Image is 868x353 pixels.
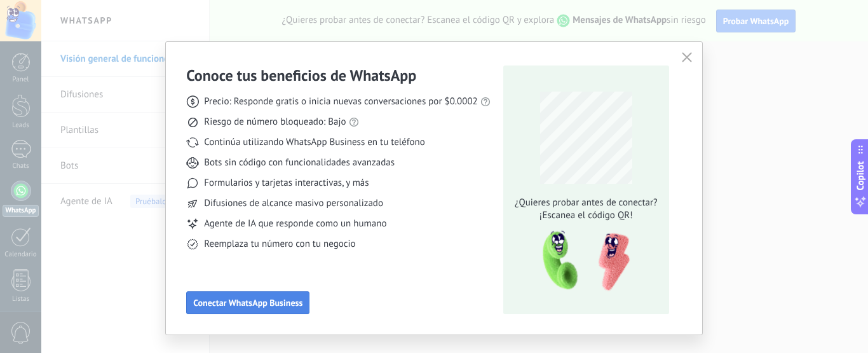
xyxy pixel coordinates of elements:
[204,218,386,230] span: Agente de IA que responde como un humano
[204,238,355,251] span: Reemplaza tu número con tu negocio
[204,136,424,149] span: Continúa utilizando WhatsApp Business en tu teléfono
[204,197,383,210] span: Difusiones de alcance masivo personalizado
[511,197,661,209] span: ¿Quieres probar antes de conectar?
[204,116,346,128] span: Riesgo de número bloqueado: Bajo
[186,291,309,314] button: Conectar WhatsApp Business
[532,227,632,295] img: qr-pic-1x.png
[204,156,395,169] span: Bots sin código con funcionalidades avanzadas
[204,95,478,108] span: Precio: Responde gratis o inicia nuevas conversaciones por $0.0002
[204,177,369,190] span: Formularios y tarjetas interactivas, y más
[186,66,416,85] h3: Conoce tus beneficios de WhatsApp
[193,298,302,307] span: Conectar WhatsApp Business
[854,161,867,190] span: Copilot
[511,209,661,222] span: ¡Escanea el código QR!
